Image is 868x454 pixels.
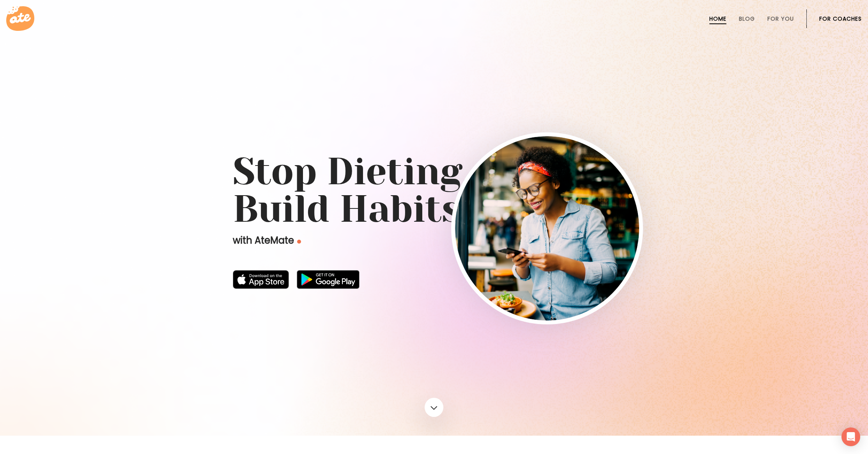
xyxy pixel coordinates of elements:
[455,136,639,320] img: home-hero-img-rounded.png
[767,16,794,22] a: For You
[709,16,726,22] a: Home
[233,270,289,289] img: badge-download-apple.svg
[297,270,360,289] img: badge-download-google.png
[819,16,862,22] a: For Coaches
[841,427,860,446] div: Open Intercom Messenger
[233,234,451,247] p: with AteMate
[233,153,635,228] h1: Stop Dieting. Build Habits.
[739,16,755,22] a: Blog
